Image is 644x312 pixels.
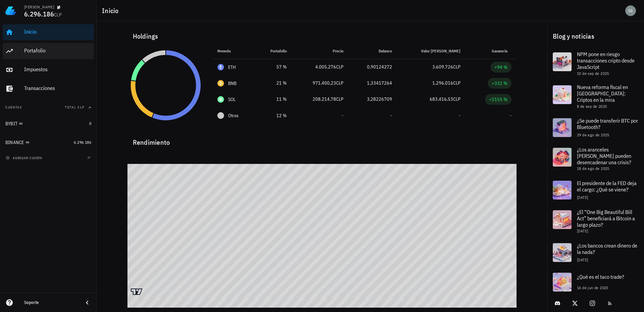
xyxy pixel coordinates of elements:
[547,26,644,47] div: Blog y noticias
[228,80,237,87] div: BNB
[577,273,624,280] span: ¿Qué es el taco trade?
[127,26,517,47] div: Holdings
[577,242,637,255] span: ¿Los bancos crean dinero de la nada?
[354,80,392,87] div: 1,33417264
[547,175,644,205] a: El presidente de la FED deja el cargo: ¿Qué se viene? [DATE]
[547,142,644,175] a: ¿Los aranceles [PERSON_NAME] pueden desencadenar una crisis? 18 de ago de 2025
[397,43,466,59] th: Valor [PERSON_NAME]
[577,228,588,233] span: [DATE]
[547,205,644,238] a: ¿El “One Big Beautiful Bill Act” beneficiará a Bitcoin a largo plazo? [DATE]
[547,113,644,142] a: ¿Se puede transferir BTC por Bluetooth? 29 de ago de 2025
[102,5,121,16] h1: Inicio
[5,121,17,127] div: BYBIT
[547,267,644,297] a: ¿Qué es el taco trade? 16 de jun de 2025
[74,140,91,145] span: 6.296.186
[313,80,336,86] span: 971.400,23
[577,117,638,130] span: ¿Se puede transferir BTC por Bluetooth?
[577,257,588,262] span: [DATE]
[4,154,45,161] button: agregar cuenta
[354,63,392,71] div: 0,90124272
[217,64,224,71] div: ETH-icon
[577,195,588,200] span: [DATE]
[24,300,78,305] div: Soporte
[577,104,607,109] span: 8 de sep de 2025
[24,85,91,91] div: Transacciones
[24,9,54,18] span: 6.296.186
[577,132,609,137] span: 29 de ago de 2025
[228,112,238,119] span: Otros
[228,96,236,103] div: SOL
[3,134,94,150] a: BINANCE 6.296.186
[430,96,453,102] span: 683.416,53
[577,180,637,193] span: El presidente de la FED deja el cargo: ¿Qué se viene?
[547,238,644,267] a: ¿Los bancos crean dinero de la nada? [DATE]
[492,80,507,87] div: +332 %
[228,64,236,71] div: ETH
[7,156,42,160] span: agregar cuenta
[217,96,224,103] div: SOL-icon
[494,64,507,71] div: +94 %
[354,96,392,103] div: 3,28226709
[577,209,635,228] span: ¿El “One Big Beautiful Bill Act” beneficiará a Bitcoin a largo plazo?
[131,288,143,295] a: Charting by TradingView
[3,116,94,132] a: BYBIT 0
[342,113,343,119] span: -
[5,5,16,16] img: LedgiFi
[577,285,608,290] span: 16 de jun de 2025
[313,96,336,102] span: 208.214,78
[577,51,635,70] span: NPM pone en riesgo transacciones cripto desde JavaScript
[3,99,94,116] button: CuentasTotal CLP
[453,64,461,70] span: CLP
[212,43,255,59] th: Moneda
[336,96,343,102] span: CLP
[24,66,91,73] div: Impuestos
[336,64,343,70] span: CLP
[261,96,287,103] div: 11 %
[5,140,24,145] div: BINANCE
[315,64,336,70] span: 4.005.276
[489,96,507,103] div: +1155 %
[577,84,628,103] span: Nueva reforma fiscal en [GEOGRAPHIC_DATA]: Criptos en la mira
[89,121,91,126] span: 0
[453,80,461,86] span: CLP
[577,146,631,166] span: ¿Los aranceles [PERSON_NAME] pueden desencadenar una crisis?
[432,64,453,70] span: 3.609.726
[3,24,94,40] a: Inicio
[459,113,461,119] span: -
[390,113,392,119] span: -
[54,12,62,18] span: CLP
[577,166,609,171] span: 18 de ago de 2025
[625,5,636,16] div: avatar
[492,48,512,53] span: Ganancia
[349,43,398,59] th: Balance
[3,81,94,97] a: Transacciones
[24,29,91,35] div: Inicio
[432,80,453,86] span: 1.296.016
[24,47,91,54] div: Portafolio
[24,4,54,10] div: [PERSON_NAME]
[292,43,349,59] th: Precio
[510,113,512,119] span: -
[3,43,94,59] a: Portafolio
[217,80,224,87] div: BNB-icon
[577,71,609,76] span: 10 de sep de 2025
[547,47,644,80] a: NPM pone en riesgo transacciones cripto desde JavaScript 10 de sep de 2025
[261,80,287,87] div: 21 %
[547,80,644,113] a: Nueva reforma fiscal en [GEOGRAPHIC_DATA]: Criptos en la mira 8 de sep de 2025
[65,105,85,109] span: Total CLP
[3,62,94,78] a: Impuestos
[261,112,287,119] div: 12 %
[453,96,461,102] span: CLP
[336,80,343,86] span: CLP
[127,132,517,148] div: Rendimiento
[261,63,287,71] div: 57 %
[255,43,292,59] th: Portafolio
